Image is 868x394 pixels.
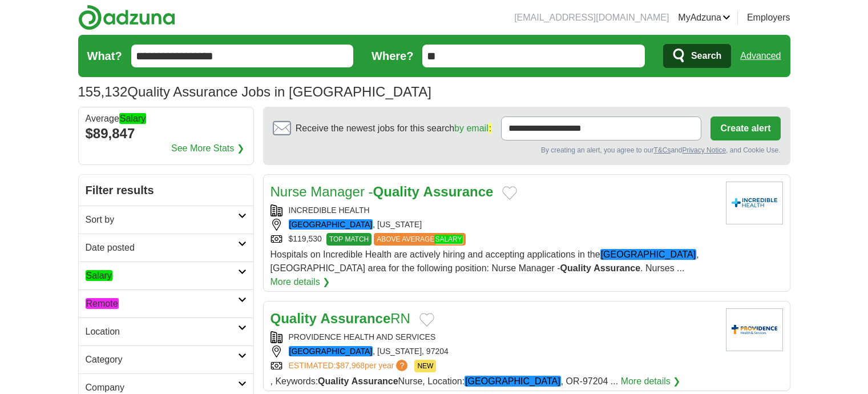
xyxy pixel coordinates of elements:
[373,184,419,199] strong: Quality
[79,317,253,345] a: Location
[318,376,349,386] strong: Quality
[621,375,681,388] a: More details ❯
[271,345,717,357] div: , [US_STATE], 97204
[740,45,781,67] a: Advanced
[747,11,790,25] a: Employers
[296,122,492,135] span: Receive the newest jobs for this search
[289,360,410,372] a: ESTIMATED:$87,968per year?
[289,332,436,341] a: PROVIDENCE HEALTH AND SERVICES
[691,45,721,67] span: Search
[79,290,253,317] a: Remote
[710,116,780,140] button: Create alert
[488,123,492,134] em: :
[86,353,238,367] h2: Category
[465,376,561,387] em: [GEOGRAPHIC_DATA]
[79,345,253,373] a: Category
[726,182,783,224] img: Company logo
[454,123,488,133] a: by email
[726,308,783,351] img: Providence Health & Services logo
[419,313,434,327] button: Add to favorite jobs
[678,11,730,25] a: MyAdzuna
[79,234,253,262] a: Date posted
[273,145,781,155] div: By creating an alert, you agree to our and , and Cookie Use.
[119,113,146,124] em: Salary
[86,213,238,227] h2: Sort by
[289,346,373,356] em: [GEOGRAPHIC_DATA]
[423,184,494,199] strong: Assurance
[560,263,591,273] strong: Quality
[352,376,398,386] strong: Assurance
[78,5,175,30] img: Adzuna logo
[271,204,717,216] div: INCREDIBLE HEALTH
[372,47,413,65] label: Where?
[434,235,462,244] em: SALARY
[326,233,372,246] span: TOP MATCH
[87,47,122,65] label: What?
[663,44,731,68] button: Search
[682,146,726,154] a: Privacy Notice
[86,298,119,309] em: Remote
[396,360,407,371] span: ?
[271,311,410,326] a: Quality AssuranceRN
[594,263,640,273] strong: Assurance
[514,11,669,25] li: [EMAIL_ADDRESS][DOMAIN_NAME]
[502,186,517,200] button: Add to favorite jobs
[86,114,247,123] div: Average
[171,142,244,155] a: See More Stats ❯
[79,206,253,234] a: Sort by
[271,376,619,387] span: , Keywords: Nurse, Location: , OR-97204 ...
[86,270,112,281] em: Salary
[79,262,253,290] a: Salary
[86,325,238,339] h2: Location
[321,311,391,326] strong: Assurance
[289,219,373,230] em: [GEOGRAPHIC_DATA]
[414,360,436,372] span: NEW
[79,175,253,206] h2: Filter results
[78,84,431,99] h1: Quality Assurance Jobs in [GEOGRAPHIC_DATA]
[271,219,717,231] div: , [US_STATE]
[336,361,365,370] span: $87,968
[271,233,717,246] div: $119,530
[600,249,697,260] em: [GEOGRAPHIC_DATA]
[86,241,238,255] h2: Date posted
[271,184,494,199] a: Nurse Manager -Quality Assurance
[374,233,465,246] span: ABOVE AVERAGE
[653,146,671,154] a: T&Cs
[86,123,247,144] div: $89,847
[271,275,330,289] a: More details ❯
[271,311,317,326] strong: Quality
[78,82,128,102] span: 155,132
